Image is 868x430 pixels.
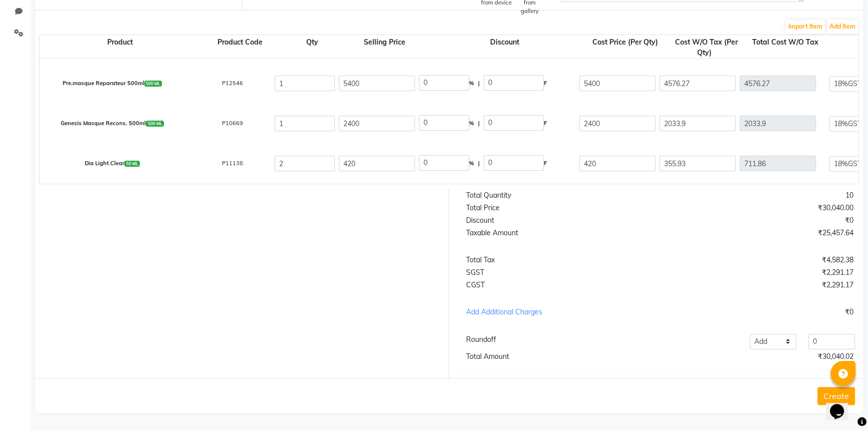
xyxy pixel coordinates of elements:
span: 500 ML [146,121,164,127]
span: | [478,155,480,172]
div: Add Additional Charges [459,307,660,317]
div: Total Quantity [459,190,660,201]
div: Discount [424,37,585,58]
div: ₹30,040.00 [660,203,861,213]
iframe: chat widget [826,390,858,420]
div: P10669 [192,113,273,134]
div: Taxable Amount [459,228,660,238]
span: 500 ML [144,81,162,87]
span: | [478,75,480,92]
span: F [544,115,547,132]
div: Total Cost W/O Tax [745,37,825,58]
div: 10 [660,190,861,201]
div: ₹0 [660,307,861,317]
div: ₹30,040.02 [660,351,861,362]
span: 50 ML [124,161,140,167]
span: F [544,75,547,92]
div: ₹4,582.38 [660,255,861,265]
div: Product [40,37,200,58]
span: % [469,75,474,92]
button: Create [817,387,855,405]
div: CGST [459,280,660,290]
div: ₹2,291.17 [660,280,861,290]
div: ₹2,291.17 [660,267,861,278]
div: Dia Light Clear [32,153,192,174]
div: Roundoff [466,334,496,345]
button: Import Item [786,20,825,34]
div: Qty [280,37,344,58]
span: Cost Price (Per Qty) [590,36,660,49]
span: Cost W/O Tax (Per Qty) [673,36,738,59]
div: Total Amount [459,351,660,362]
div: Pre.masque Reparateur 500ml [32,73,192,94]
span: % [469,115,474,132]
div: Genesis Masque Recons. 500ml [32,113,192,134]
button: Add Item [827,20,858,34]
span: | [478,115,480,132]
div: Discount [459,215,660,226]
span: F [544,155,547,172]
div: P11138 [192,153,273,174]
div: Total Tax [459,255,660,265]
div: ₹25,457.64 [660,228,861,238]
div: P12546 [192,73,273,94]
div: Product Code [200,37,280,58]
div: Total Price [459,203,660,213]
div: ₹0 [660,215,861,226]
span: % [469,155,474,172]
span: Selling Price [362,36,407,49]
div: SGST [459,267,660,278]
